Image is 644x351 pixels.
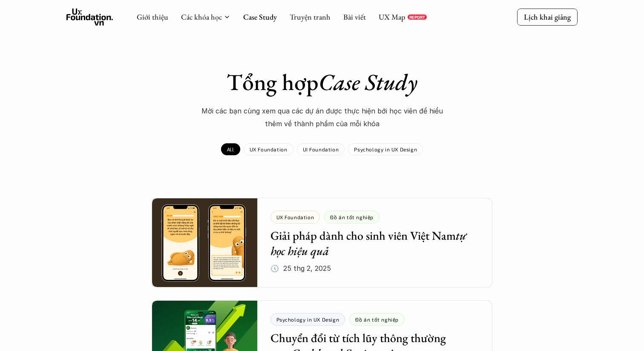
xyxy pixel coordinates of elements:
a: UX Map [379,12,405,22]
p: Mời các bạn cùng xem qua các dự án được thực hiện bới học viên để hiểu thêm về thành phẩm của mỗi... [194,104,450,131]
a: Các khóa học [181,12,222,22]
p: All [227,146,234,152]
h1: Tổng hợp [173,68,471,96]
a: Truyện tranh [290,12,331,22]
em: Case Study [319,67,417,97]
p: Lịch khai giảng [524,12,571,22]
p: Psychology in UX Design [354,146,417,152]
a: Giới thiệu [137,12,168,22]
p: UX Foundation [250,146,287,152]
a: Giải pháp dành cho sinh viên Việt Namtự học hiệu quả🕔 25 thg 2, 2025 [152,198,492,287]
a: Bài viết [343,12,366,22]
a: Lịch khai giảng [517,9,578,25]
p: UI Foundation [303,146,339,152]
a: Case Study [243,12,277,22]
p: REPORT [409,15,425,20]
a: REPORT [408,15,427,20]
